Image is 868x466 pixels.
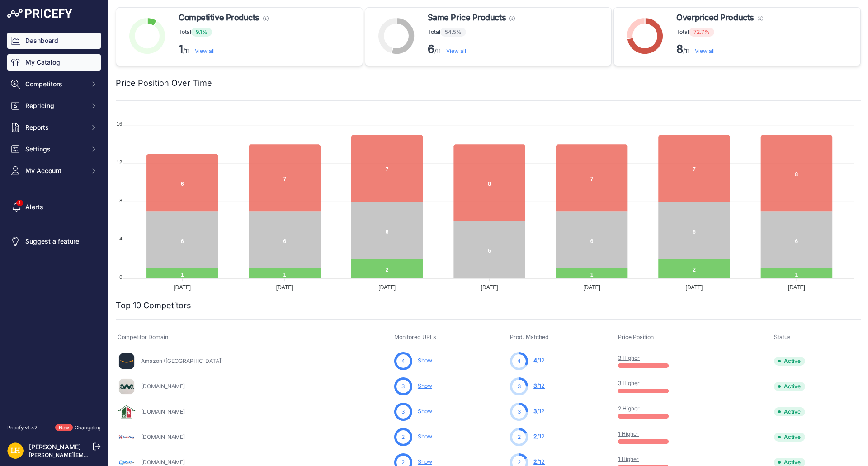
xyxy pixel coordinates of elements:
a: 2/12 [533,433,545,440]
span: 9.1% [191,28,212,37]
a: 4/12 [533,357,545,364]
a: Show [418,458,432,465]
span: Competitors [25,80,85,89]
a: 3 Higher [618,380,640,386]
a: [DOMAIN_NAME] [141,408,185,415]
strong: 8 [676,42,683,56]
tspan: [DATE] [378,284,396,291]
a: Dashboard [7,33,101,49]
strong: 6 [428,42,434,56]
a: Amazon ([GEOGRAPHIC_DATA]) [141,358,223,364]
span: My Account [25,166,85,175]
p: Total [428,28,515,37]
a: View all [446,47,466,54]
span: 3 [518,382,521,391]
p: Total [179,28,269,37]
span: Status [774,334,791,340]
tspan: [DATE] [686,284,703,291]
a: 1 Higher [618,456,639,462]
h2: Top 10 Competitors [116,299,191,312]
span: 54.5% [440,28,466,37]
a: 1 Higher [618,430,639,437]
a: View all [195,47,215,54]
a: My Catalog [7,54,101,71]
a: Alerts [7,199,101,215]
span: Reports [25,123,85,132]
tspan: [DATE] [174,284,191,291]
img: Pricefy Logo [7,9,72,18]
span: Active [774,407,805,416]
a: [DOMAIN_NAME] [141,433,185,440]
button: My Account [7,163,101,179]
span: 2 [533,433,537,440]
a: Changelog [75,424,101,431]
tspan: 12 [117,160,122,165]
a: Show [418,357,432,364]
span: Monitored URLs [394,334,436,340]
span: Prod. Matched [510,334,549,340]
span: 4 [533,357,537,364]
span: 2 [518,433,521,441]
span: Active [774,382,805,391]
a: [DOMAIN_NAME] [141,383,185,390]
span: 3 [533,382,537,389]
a: 2/12 [533,458,545,465]
button: Settings [7,141,101,157]
tspan: [DATE] [788,284,805,291]
tspan: [DATE] [276,284,293,291]
p: Total [676,28,763,37]
span: 3 [401,382,405,391]
a: Show [418,382,432,389]
a: 3/12 [533,408,545,414]
p: /11 [179,42,269,56]
button: Repricing [7,98,101,114]
tspan: [DATE] [583,284,600,291]
span: 3 [401,408,405,416]
span: Overpriced Products [676,11,754,24]
span: Competitor Domain [118,334,168,340]
span: New [55,424,73,432]
span: 4 [517,357,521,365]
span: 72.7% [689,28,714,37]
span: Active [774,357,805,366]
h2: Price Position Over Time [116,77,212,89]
a: [PERSON_NAME][EMAIL_ADDRESS][DOMAIN_NAME] [29,452,168,458]
a: 2 Higher [618,405,640,412]
span: 3 [518,408,521,416]
span: 2 [533,458,537,465]
p: /11 [676,42,763,56]
button: Competitors [7,76,101,92]
button: Reports [7,119,101,136]
nav: Sidebar [7,33,101,413]
span: 4 [401,357,405,365]
span: 3 [533,408,537,414]
tspan: 16 [117,121,122,127]
span: Settings [25,145,85,154]
div: Pricefy v1.7.2 [7,424,38,432]
a: Suggest a feature [7,233,101,249]
p: /11 [428,42,515,56]
tspan: 4 [119,236,122,241]
span: 2 [401,433,405,441]
a: [DOMAIN_NAME] [141,459,185,466]
tspan: 8 [119,198,122,203]
a: [PERSON_NAME] [29,443,81,451]
span: Active [774,433,805,442]
span: Price Position [618,334,654,340]
tspan: [DATE] [481,284,498,291]
span: Same Price Products [428,11,506,24]
a: Show [418,408,432,414]
a: View all [695,47,715,54]
a: Show [418,433,432,440]
tspan: 0 [119,274,122,280]
a: 3/12 [533,382,545,389]
a: 3 Higher [618,354,640,361]
span: Repricing [25,101,85,110]
strong: 1 [179,42,183,56]
span: Competitive Products [179,11,259,24]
